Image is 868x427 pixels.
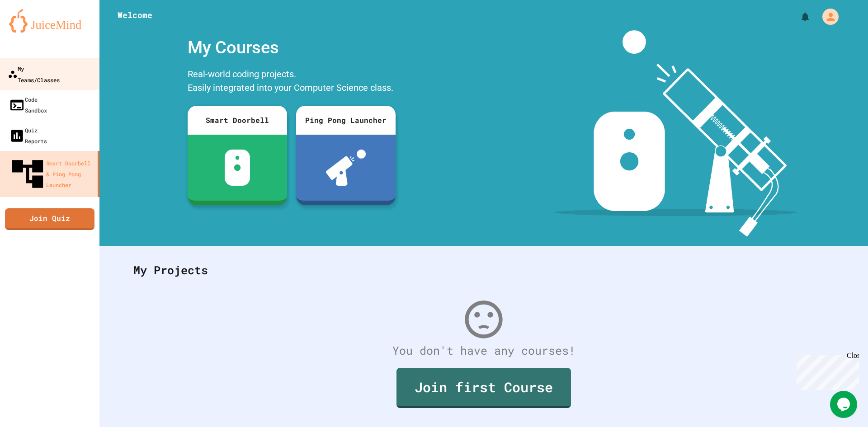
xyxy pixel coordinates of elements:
div: You don't have any courses! [124,342,843,359]
img: logo-orange.svg [9,9,90,33]
div: Smart Doorbell & Ping Pong Launcher [9,155,94,192]
a: Join first Course [396,368,571,408]
img: ppl-with-ball.png [326,150,366,186]
img: banner-image-my-projects.png [555,30,797,237]
a: Join Quiz [5,208,94,230]
div: Ping Pong Launcher [296,106,396,135]
div: My Notifications [783,9,813,24]
div: My Courses [183,30,400,65]
div: Quiz Reports [9,125,47,146]
div: My Teams/Classes [8,63,60,85]
div: My Projects [124,253,843,288]
div: Smart Doorbell [188,106,287,135]
img: sdb-white.svg [225,150,250,186]
iframe: chat widget [830,391,859,418]
iframe: chat widget [793,352,859,390]
div: Code Sandbox [9,94,47,116]
div: Chat with us now!Close [4,4,62,57]
div: Real-world coding projects. Easily integrated into your Computer Science class. [183,65,400,99]
div: My Account [813,6,841,27]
